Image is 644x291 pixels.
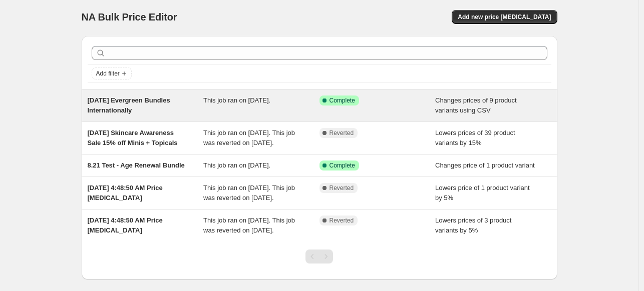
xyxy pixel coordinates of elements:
span: This job ran on [DATE]. This job was reverted on [DATE]. [203,129,295,146]
span: Reverted [330,129,354,137]
span: NA Bulk Price Editor [82,11,177,22]
span: This job ran on [DATE]. [203,161,270,169]
span: Complete [330,96,355,104]
span: Lowers prices of 3 product variants by 5% [435,216,511,234]
span: [DATE] Evergreen Bundles Internationally [88,96,170,114]
span: [DATE] Skincare Awareness Sale 15% off Minis + Topicals [88,129,178,146]
button: Add new price [MEDICAL_DATA] [452,10,557,24]
span: This job ran on [DATE]. This job was reverted on [DATE]. [203,184,295,201]
span: Lowers price of 1 product variant by 5% [435,184,530,201]
span: Changes price of 1 product variant [435,161,535,169]
span: Changes prices of 9 product variants using CSV [435,96,517,114]
span: [DATE] 4:48:50 AM Price [MEDICAL_DATA] [88,184,163,201]
span: This job ran on [DATE]. This job was reverted on [DATE]. [203,216,295,234]
span: Add new price [MEDICAL_DATA] [458,13,551,21]
nav: Pagination [305,249,333,263]
span: Lowers prices of 39 product variants by 15% [435,129,515,146]
span: Add filter [96,69,120,77]
span: This job ran on [DATE]. [203,96,270,104]
button: Add filter [92,67,132,79]
span: [DATE] 4:48:50 AM Price [MEDICAL_DATA] [88,216,163,234]
span: Reverted [330,184,354,192]
span: 8.21 Test - Age Renewal Bundle [88,161,185,169]
span: Reverted [330,216,354,224]
span: Complete [330,161,355,169]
